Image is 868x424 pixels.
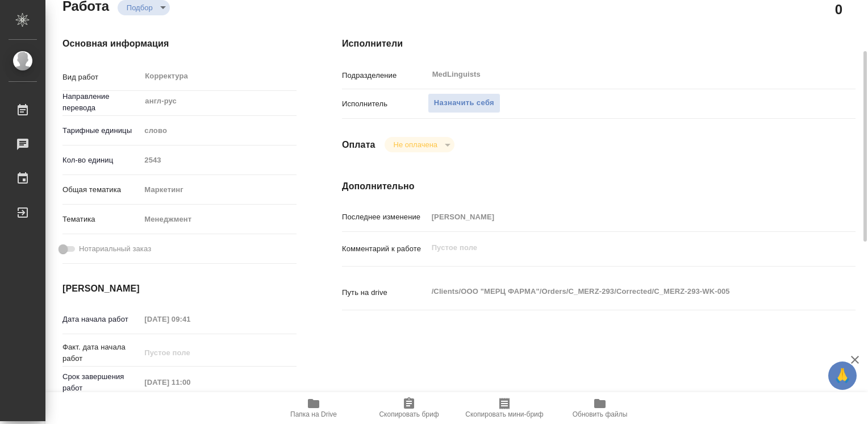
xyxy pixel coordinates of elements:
[342,70,428,81] p: Подразделение
[385,137,454,152] div: Подбор
[361,392,457,424] button: Скопировать бриф
[465,410,543,418] span: Скопировать мини-бриф
[62,184,140,196] p: Общая тематика
[140,311,240,327] input: Пустое поле
[79,243,151,255] span: Нотариальный заказ
[342,180,856,193] h4: Дополнительно
[342,243,428,255] p: Комментарий к работе
[140,374,240,390] input: Пустое поле
[140,121,297,140] div: слово
[266,392,361,424] button: Папка на Drive
[140,344,240,361] input: Пустое поле
[379,410,439,418] span: Скопировать бриф
[62,155,140,166] p: Кол-во единиц
[62,342,140,364] p: Факт. дата начала работ
[140,210,297,229] div: Менеджмент
[342,211,428,223] p: Последнее изменение
[342,138,375,152] h4: Оплата
[123,3,156,13] button: Подбор
[428,209,813,225] input: Пустое поле
[140,152,297,168] input: Пустое поле
[828,361,857,390] button: 🙏
[434,97,494,110] span: Назначить себя
[390,140,441,149] button: Не оплачена
[428,93,500,113] button: Назначить себя
[552,392,648,424] button: Обновить файлы
[573,410,628,418] span: Обновить файлы
[62,282,297,296] h4: [PERSON_NAME]
[428,282,813,301] textarea: /Clients/ООО "МЕРЦ ФАРМА"/Orders/C_MERZ-293/Corrected/C_MERZ-293-WK-005
[62,214,140,225] p: Тематика
[62,37,297,51] h4: Основная информация
[62,91,140,114] p: Направление перевода
[62,125,140,136] p: Тарифные единицы
[62,314,140,325] p: Дата начала работ
[62,72,140,83] p: Вид работ
[342,287,428,298] p: Путь на drive
[342,98,428,110] p: Исполнитель
[290,410,337,418] span: Папка на Drive
[342,37,856,51] h4: Исполнители
[457,392,552,424] button: Скопировать мини-бриф
[833,364,852,388] span: 🙏
[62,371,140,394] p: Срок завершения работ
[140,180,297,199] div: Маркетинг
